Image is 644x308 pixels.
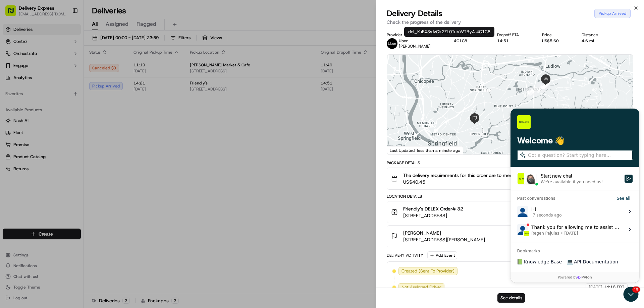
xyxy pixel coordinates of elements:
div: Provider [387,32,443,38]
button: Open customer support [1,1,16,16]
div: We're available if you need us! [30,71,92,76]
span: Delivery Details [387,8,442,19]
a: 💻API Documentation [54,147,110,159]
div: 14:51 [497,38,531,44]
img: 1756434665150-4e636765-6d04-44f2-b13a-1d7bbed723a0 [14,64,26,76]
button: Friendly's DELEX Order# 32[STREET_ADDRESS]14:21[DATE] [387,201,633,223]
span: The delivery requirements for this order are to meet with customer and hand them the food and do ... [403,172,618,179]
div: Delivery Activity [387,253,423,258]
img: Regen Pajulas [7,116,17,126]
p: Welcome 👋 [7,27,122,38]
input: Got a question? Start typing here... [17,43,121,50]
div: Price [542,32,571,38]
span: 14:16 EDT [604,268,625,274]
img: Nash [7,7,20,20]
span: Not Assigned Driver [401,284,441,290]
button: Start new chat [114,66,122,74]
span: 14:16 EDT [604,284,625,290]
button: Map camera controls [616,133,630,146]
span: • [50,122,53,127]
div: 2 [529,87,537,96]
div: Package Details [387,160,633,166]
p: Uber [399,38,431,44]
span: Pylon [67,166,81,171]
img: Google [389,146,411,155]
button: [PERSON_NAME][STREET_ADDRESS][PERSON_NAME]14:51[DATE] [387,226,633,247]
span: [DATE] [606,236,621,243]
a: 📗Knowledge Base [4,147,54,159]
p: Check the progress of the delivery [387,19,633,25]
span: [DATE] [589,268,602,274]
span: Map data ©2025 Google [550,150,587,154]
div: Dropoff ETA [497,32,531,38]
img: uber-new-logo.jpeg [387,38,397,49]
button: Keyboard shortcuts [517,150,546,155]
img: 1736555255976-a54dd68f-1ca7-489b-9aae-adbdc363a1c4 [13,122,19,128]
div: US$5.60 [542,38,571,44]
div: del_KuBXSsJvQk2ZL0TuVWTByA 4C1C8 [404,27,494,37]
span: Regen Pajulas [21,122,49,127]
button: See details [497,293,525,303]
span: [DATE] [606,212,621,219]
span: 14:21 [606,205,621,212]
span: Created (Sent To Provider) [401,268,454,274]
div: Past conversations [7,87,45,93]
div: Last Updated: less than a minute ago [387,146,463,155]
a: Open this area in Google Maps (opens a new window) [389,146,411,155]
span: 7 seconds ago [22,104,51,109]
div: 1 [524,88,533,97]
span: Knowledge Base [13,150,51,157]
div: 💻 [57,150,62,156]
button: 4C1C8 [454,38,467,44]
span: API Documentation [63,150,108,157]
button: The delivery requirements for this order are to meet with customer and hand them the food and do ... [387,168,633,189]
span: [STREET_ADDRESS][PERSON_NAME] [403,236,485,243]
span: [PERSON_NAME] [399,44,431,49]
span: US$40.45 [403,179,618,185]
a: Powered byPylon [47,166,81,171]
div: Start new chat [30,64,110,71]
button: Add Event [427,251,457,259]
span: [STREET_ADDRESS] [403,212,463,219]
a: Report a map error [604,150,631,154]
img: 1736555255976-a54dd68f-1ca7-489b-9aae-adbdc363a1c4 [7,64,19,76]
div: 4.6 mi [582,38,610,44]
div: 📗 [7,150,12,156]
span: Friendly's DELEX Order# 32 [403,205,463,212]
div: Location Details [387,194,633,199]
span: 14:51 [606,230,621,236]
button: See all [104,86,122,94]
div: Distance [582,32,610,38]
div: 3 [537,83,546,92]
span: [DATE] [589,284,602,290]
span: [DATE] [54,122,68,127]
a: Terms (opens in new tab) [591,150,600,154]
span: [PERSON_NAME] [403,230,441,236]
